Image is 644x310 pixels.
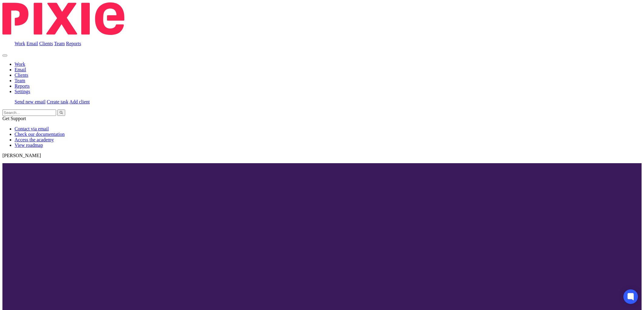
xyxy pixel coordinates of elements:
[54,41,65,46] a: Team
[39,41,53,46] a: Clients
[15,83,30,89] a: Reports
[2,116,26,121] span: Get Support
[15,126,49,131] a: Contact via email
[57,110,65,116] button: Search
[66,41,81,46] a: Reports
[15,72,28,78] a: Clients
[15,78,25,83] a: Team
[15,89,30,94] a: Settings
[15,67,26,72] a: Email
[15,143,43,148] a: View roadmap
[2,153,642,158] p: [PERSON_NAME]
[2,110,56,116] input: Search
[47,99,69,104] a: Create task
[15,132,65,137] a: Check our documentation
[69,99,90,104] a: Add client
[26,41,38,46] a: Email
[2,2,124,35] img: Pixie
[15,41,25,46] a: Work
[15,99,45,104] a: Send new email
[15,62,25,67] a: Work
[15,137,54,142] a: Access the academy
